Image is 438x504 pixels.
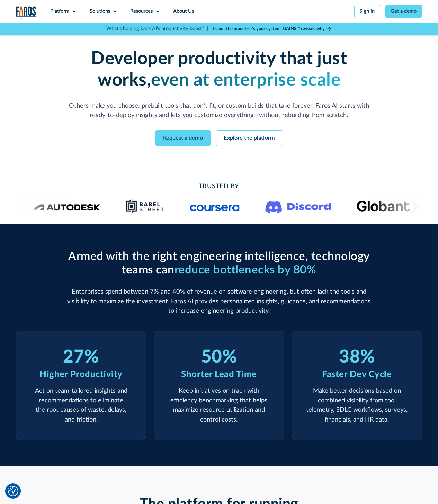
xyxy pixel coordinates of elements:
img: Globant's logo [357,200,421,213]
div: Faster Dev Cycle [322,368,392,381]
p: Enterprises spend between 7% and 40% of revenue on software engineering, but often lack the tools... [67,287,372,315]
div: Resources [130,8,153,15]
a: Request a demo [155,130,211,146]
div: % [84,347,99,368]
img: Babel Street logo png [126,199,165,214]
a: home [16,6,36,19]
h2: Armed with the right engineering intelligence, technology teams can [67,250,372,277]
img: Logo of the design software company Autodesk. [34,202,100,211]
p: Make better decisions based on combined visibility from tool telemetry, SDLC workflows, surveys, ... [304,386,410,424]
div: Shorter Lead Time [181,368,257,381]
a: Get a demo [385,5,422,18]
p: Act on team-tailored insights and recommendations to eliminate the root causes of waste, delays, ... [28,386,134,424]
a: Explore the platform [216,130,283,146]
strong: even at enterprise scale [151,71,340,89]
a: It’s not the model—it’s your system. GAINS™ reveals why [211,26,332,32]
div: % [360,347,375,368]
img: Logo of the communication platform Discord. [265,199,331,214]
div: Higher Productivity [39,368,123,381]
strong: It’s not the model—it’s your system. GAINS™ reveals why [211,27,325,31]
img: Logo of the analytics and reporting company Faros. [16,6,36,19]
span: reduce bottlenecks by 80% [175,264,316,276]
div: 27 [63,347,84,368]
img: Logo of the online learning platform Coursera. [190,201,240,212]
button: Cookie Settings [8,486,18,496]
div: % [222,347,237,368]
div: Solutions [90,8,110,15]
img: Revisit consent button [8,486,18,496]
p: What's holding back AI's productivity boost? | [106,25,208,33]
div: 50 [201,347,222,368]
strong: Developer productivity that just works, [91,50,347,89]
div: 38 [339,347,360,368]
a: Sign in [354,5,380,18]
p: Others make you choose: prebuilt tools that don't fit, or custom builds that take forever. Faros ... [67,101,372,120]
div: Platform [50,8,69,15]
p: Keep initiatives on track with efficiency benchmarking that helps maximize resource utilization a... [166,386,272,424]
h2: Trusted By [67,182,372,191]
